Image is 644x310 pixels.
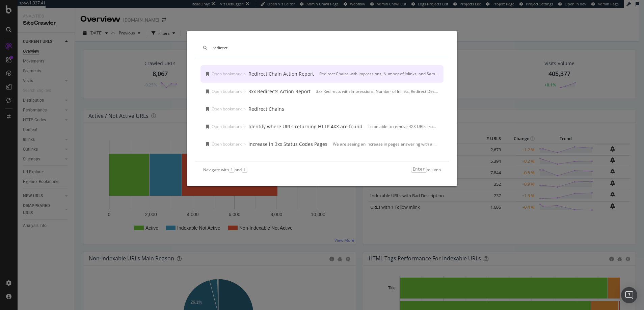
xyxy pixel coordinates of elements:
div: Open Intercom Messenger [621,287,637,303]
kbd: ↓ [242,167,247,172]
div: to jump [411,167,441,173]
div: Open bookmark [212,124,242,129]
div: Open bookmark [212,141,242,147]
div: modal [187,31,457,186]
div: Open bookmark [212,106,242,112]
div: Redirect Chains [248,106,284,112]
div: Open bookmark [212,71,242,77]
div: Redirect Chain Action Report [248,71,314,77]
div: Redirect Chains with Impressions, Number of Inlinks, and Sample of Inlinks [319,71,438,77]
div: › [244,141,246,147]
div: Navigate with and [203,167,247,173]
div: › [244,88,246,94]
kbd: ↑ [229,167,235,172]
div: Increase in 3xx Status Codes Pages [248,141,327,148]
div: Identify where URLs returning HTTP 4XX are found [248,123,363,130]
div: › [244,106,246,112]
div: To be able to remove 4XX URLs from your site, you'll need to identify where robots find them: not... [368,124,438,129]
div: › [244,124,246,129]
div: 3xx Redirects Action Report [248,88,311,95]
div: We are seeing an increase in pages answering with a 3xx HTTP status code according to your daily ... [333,141,438,147]
div: › [244,71,246,77]
div: 3xx Redirects with Impressions, Number of Inlinks, Redirect Destination, and Sample of Inlinks [316,88,438,94]
input: Type a command or search… [213,45,441,51]
div: Open bookmark [212,88,242,94]
kbd: Enter [411,167,427,172]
